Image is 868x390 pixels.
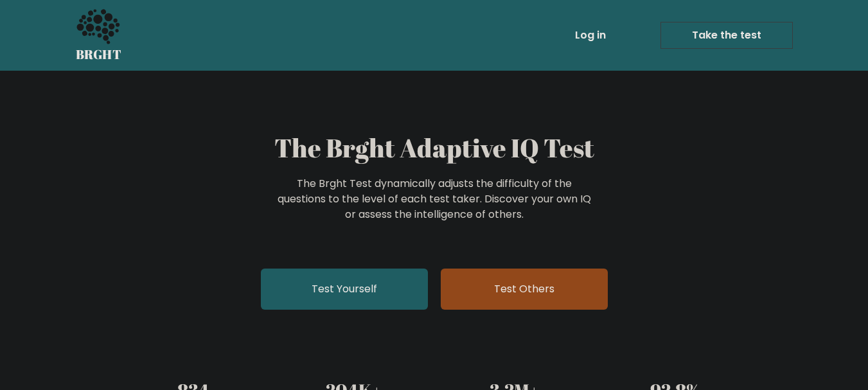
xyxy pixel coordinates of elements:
[261,269,428,310] a: Test Yourself
[76,47,122,62] h5: BRGHT
[274,176,595,222] div: The Brght Test dynamically adjusts the difficulty of the questions to the level of each test take...
[441,269,608,310] a: Test Others
[76,5,122,66] a: BRGHT
[121,132,748,163] h1: The Brght Adaptive IQ Test
[570,22,611,48] a: Log in
[660,22,793,49] a: Take the test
